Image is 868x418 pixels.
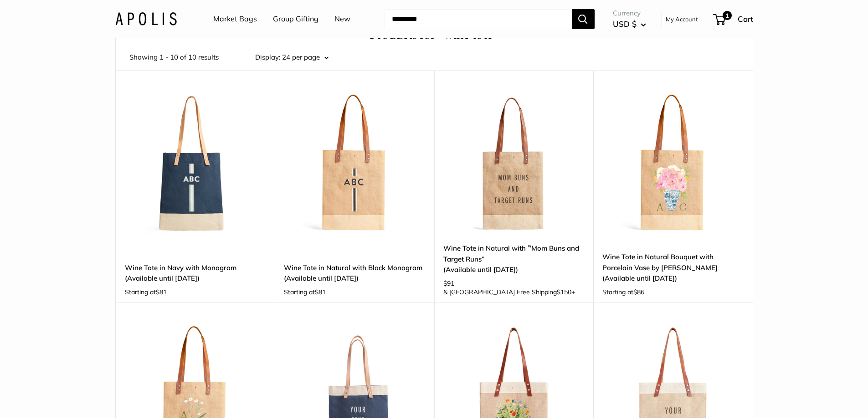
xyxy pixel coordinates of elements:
span: $91 [443,279,454,287]
span: Starting at [602,289,644,295]
a: New [334,12,350,26]
a: Wine Tote in Natural with ‟Mom Buns and Target Runs”(Available until [DATE]) [443,243,585,275]
span: Showing 1 - 10 of 10 results [129,51,219,64]
img: Wine Tote in Natural Bouquet with Porcelain Vase by Amy Logsdon [602,93,744,234]
span: $81 [315,288,326,296]
span: Starting at [125,289,167,295]
a: description_Customizable monogram with up to 3 letters.Wine Tote in Natural with Black Monogram [284,93,425,234]
a: Wine Tote in Natural with Black Monogram(Available until [DATE]) [284,262,425,284]
span: 24 per page [282,53,320,61]
a: description_Designed with the busy moms in mind.Wine Tote in Natural with ‟Mom Buns and Target Runs” [443,93,585,234]
a: 1 Cart [714,12,753,26]
a: Wine Tote in Navy with Monogram(Available until [DATE]) [125,262,266,284]
img: description_Designed with the busy moms in mind. [443,93,585,234]
span: Currency [613,7,646,20]
button: USD $ [613,17,646,31]
button: 24 per page [282,51,329,64]
span: $150 [557,288,571,296]
span: $81 [156,288,167,296]
img: Wine Tote in Navy with Monogram [125,93,266,234]
span: $86 [633,288,644,296]
a: Wine Tote in Natural Bouquet with Porcelain Vase by [PERSON_NAME](Available until [DATE]) [602,252,744,283]
span: USD $ [613,19,637,29]
label: Display: [255,51,280,64]
span: & [GEOGRAPHIC_DATA] Free Shipping + [443,289,575,295]
a: My Account [666,14,698,25]
a: Wine Tote in Natural Bouquet with Porcelain Vase by Amy LogsdonWine Tote in Natural Bouquet with ... [602,93,744,234]
img: description_Customizable monogram with up to 3 letters. [284,93,425,234]
img: Apolis [115,12,177,25]
span: Starting at [284,289,326,295]
button: Search [572,9,595,29]
span: Cart [738,14,753,24]
span: 1 [722,11,731,20]
a: Wine Tote in Navy with MonogramWine Tote in Navy with Monogram [125,93,266,234]
input: Search... [385,9,572,29]
a: Group Gifting [273,12,318,26]
a: Market Bags [213,12,257,26]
